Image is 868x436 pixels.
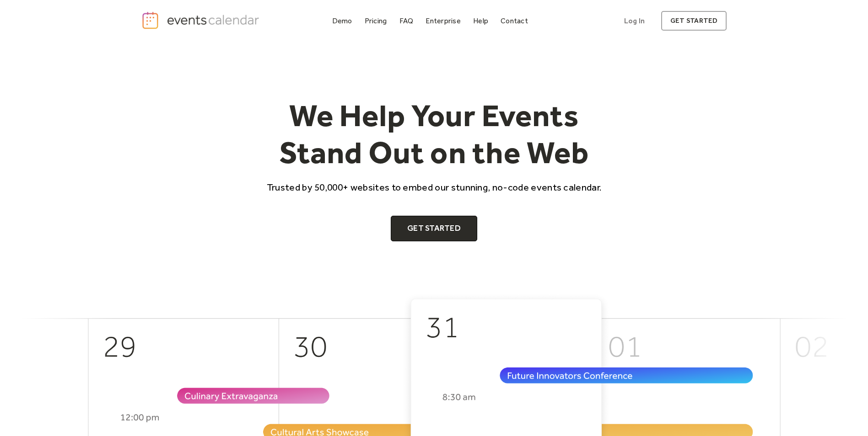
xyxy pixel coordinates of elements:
[399,18,414,23] div: FAQ
[469,15,492,27] a: Help
[497,15,532,27] a: Contact
[501,18,528,23] div: Contact
[365,18,387,23] div: Pricing
[396,15,417,27] a: FAQ
[473,18,488,23] div: Help
[259,181,610,194] p: Trusted by 50,000+ websites to embed our stunning, no-code events calendar.
[615,11,654,31] a: Log In
[391,216,477,241] a: Get Started
[422,15,464,27] a: Enterprise
[361,15,391,27] a: Pricing
[661,11,727,31] a: get started
[426,18,460,23] div: Enterprise
[332,18,352,23] div: Demo
[259,97,610,171] h1: We Help Your Events Stand Out on the Web
[329,15,356,27] a: Demo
